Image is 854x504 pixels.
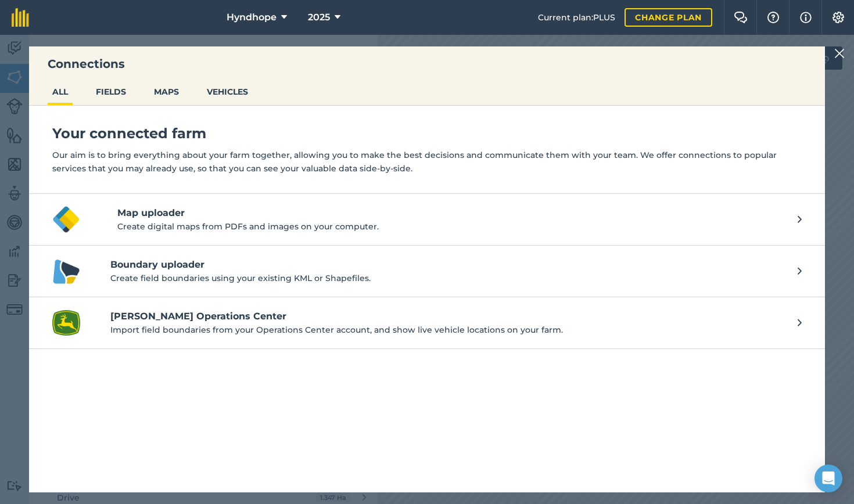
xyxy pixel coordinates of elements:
button: VEHICLES [202,81,253,103]
button: Map uploader logoMap uploaderCreate digital maps from PDFs and images on your computer. [29,194,825,246]
img: A question mark icon [766,12,780,23]
h4: Map uploader [117,206,798,220]
span: 2025 [308,10,330,24]
img: Boundary uploader logo [52,257,80,285]
img: John Deere Operations Center logo [52,309,80,337]
button: MAPS [149,81,184,103]
img: Two speech bubbles overlapping with the left bubble in the forefront [734,12,748,23]
h4: Boundary uploader [110,258,786,272]
a: Boundary uploader logoBoundary uploaderCreate field boundaries using your existing KML or Shapefi... [29,246,825,297]
img: svg+xml;base64,PHN2ZyB4bWxucz0iaHR0cDovL3d3dy53My5vcmcvMjAwMC9zdmciIHdpZHRoPSIyMiIgaGVpZ2h0PSIzMC... [834,46,845,60]
img: Map uploader logo [52,206,80,233]
img: svg+xml;base64,PHN2ZyB4bWxucz0iaHR0cDovL3d3dy53My5vcmcvMjAwMC9zdmciIHdpZHRoPSIxNyIgaGVpZ2h0PSIxNy... [800,10,812,24]
p: Import field boundaries from your Operations Center account, and show live vehicle locations on y... [110,323,786,336]
a: John Deere Operations Center logo[PERSON_NAME] Operations CenterImport field boundaries from your... [29,297,825,349]
p: Our aim is to bring everything about your farm together, allowing you to make the best decisions ... [52,149,802,175]
span: Current plan : PLUS [538,11,615,24]
button: FIELDS [91,81,131,103]
h4: Your connected farm [52,124,802,143]
div: Open Intercom Messenger [814,465,842,492]
img: fieldmargin Logo [12,8,29,27]
h4: [PERSON_NAME] Operations Center [110,309,786,323]
img: A cog icon [831,12,845,23]
span: Hyndhope [227,10,277,24]
h3: Connections [29,56,825,72]
p: Create field boundaries using your existing KML or Shapefiles. [110,272,786,285]
button: ALL [48,81,73,103]
p: Create digital maps from PDFs and images on your computer. [117,220,798,233]
a: Change plan [625,8,712,27]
